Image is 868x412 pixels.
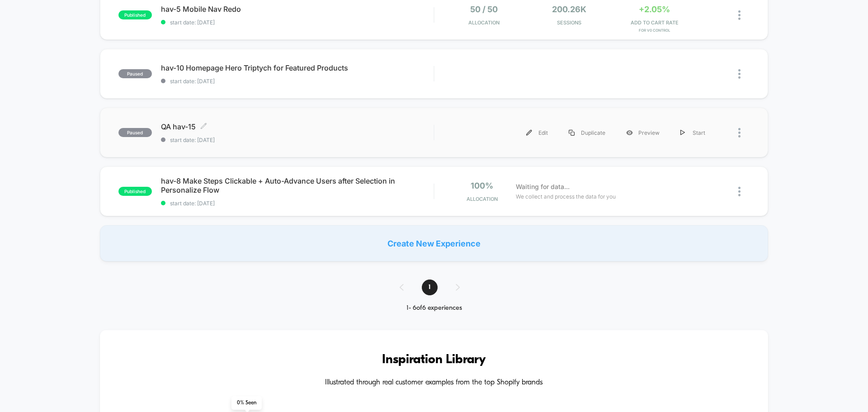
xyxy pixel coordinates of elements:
[670,123,716,143] div: Start
[391,304,478,312] div: 1 - 6 of 6 experiences
[738,187,741,196] img: close
[552,5,586,14] span: 200.26k
[161,176,434,194] span: hav-8 Make Steps Clickable + Auto-Advance Users after Selection in Personalize Flow
[738,69,741,79] img: close
[558,123,616,143] div: Duplicate
[127,379,741,387] h4: Illustrated through real customer examples from the top Shopify brands
[614,28,695,33] span: for v0 control
[161,5,434,14] span: hav-5 Mobile Nav Redo
[161,63,434,72] span: hav-10 Homepage Hero Triptych for Featured Products
[231,396,262,410] span: 0 % Seen
[526,130,532,136] img: menu
[738,10,741,20] img: close
[471,181,493,190] span: 100%
[127,353,741,367] h3: Inspiration Library
[529,19,610,26] span: Sessions
[118,10,152,19] span: published
[161,122,434,131] span: QA hav-15
[680,130,685,136] img: menu
[161,78,434,85] span: start date: [DATE]
[470,5,498,14] span: 50 / 50
[738,128,741,137] img: close
[161,137,434,143] span: start date: [DATE]
[467,196,498,202] span: Allocation
[569,130,575,136] img: menu
[516,123,558,143] div: Edit
[161,19,434,26] span: start date: [DATE]
[118,128,152,137] span: paused
[118,187,152,196] span: published
[516,192,616,201] span: We collect and process the data for you
[616,123,670,143] div: Preview
[639,5,670,14] span: +2.05%
[516,182,570,192] span: Waiting for data...
[614,19,695,26] span: ADD TO CART RATE
[161,200,434,207] span: start date: [DATE]
[468,19,500,26] span: Allocation
[118,69,152,78] span: paused
[100,225,768,261] div: Create New Experience
[422,279,438,295] span: 1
